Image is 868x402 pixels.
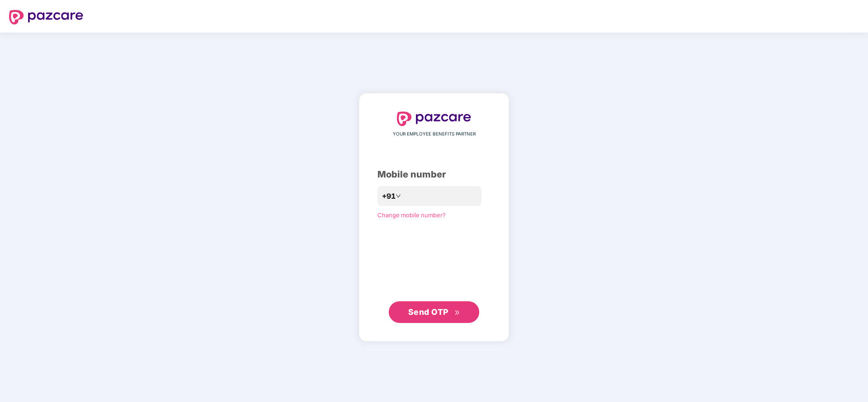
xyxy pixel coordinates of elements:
[393,131,476,138] span: YOUR EMPLOYEE BENEFITS PARTNER
[397,112,471,126] img: logo
[396,193,401,199] span: down
[377,211,446,219] a: Change mobile number?
[454,310,460,316] span: double-right
[382,191,396,202] span: +91
[377,168,491,182] div: Mobile number
[408,307,448,317] span: Send OTP
[9,10,83,24] img: logo
[389,301,479,323] button: Send OTPdouble-right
